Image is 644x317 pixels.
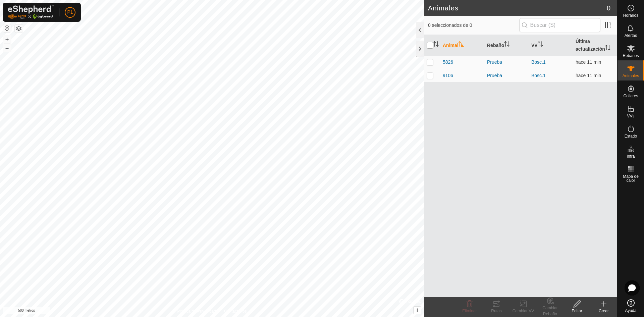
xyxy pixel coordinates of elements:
[414,307,421,314] button: i
[627,114,634,118] font: VVs
[531,59,546,65] a: Bosc.1
[487,59,502,65] font: Prueba
[513,309,534,313] font: Cambiar VV
[224,308,247,314] a: Contáctanos
[542,306,557,316] font: Cambiar Rebaño
[519,18,600,32] input: Buscar (S)
[224,309,247,314] font: Contáctanos
[462,309,477,313] font: Eliminar
[8,5,54,19] img: Logotipo de Gallagher
[15,24,23,33] button: Capas del Mapa
[177,309,216,314] font: Política de Privacidad
[491,309,501,313] font: Rutas
[487,43,504,48] font: Rebaño
[428,4,459,12] font: Animales
[623,94,638,98] font: Collares
[576,73,601,78] span: 11 de agosto de 2025, 13:18
[459,42,464,48] p-sorticon: Activar para ordenar
[576,59,601,65] span: 11 de agosto de 2025, 13:18
[572,309,582,313] font: Editar
[3,35,11,43] button: +
[487,73,502,78] font: Prueba
[433,42,439,48] p-sorticon: Activar para ordenar
[531,73,546,78] a: Bosc.1
[177,308,216,314] a: Política de Privacidad
[5,44,9,51] font: –
[428,22,472,28] font: 0 seleccionados de 0
[576,73,601,78] font: hace 11 min
[627,154,635,159] font: Infra
[576,39,605,52] font: Última actualización
[417,307,418,313] font: i
[607,4,610,12] font: 0
[504,42,509,48] p-sorticon: Activar para ordenar
[5,36,9,43] font: +
[625,308,637,313] font: Ayuda
[623,73,639,78] font: Animales
[443,59,453,65] font: 5826
[625,134,637,139] font: Estado
[599,309,609,313] font: Crear
[443,73,453,78] font: 9106
[623,13,638,18] font: Horarios
[623,174,639,183] font: Mapa de calor
[531,43,538,48] font: VV
[3,24,11,32] button: Restablecer mapa
[67,9,73,15] font: P1
[618,297,644,315] a: Ayuda
[3,44,11,52] button: –
[576,59,601,65] font: hace 11 min
[625,33,637,38] font: Alertas
[538,42,543,48] p-sorticon: Activar para ordenar
[443,43,459,48] font: Animal
[605,46,610,51] p-sorticon: Activar para ordenar
[623,53,639,58] font: Rebaños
